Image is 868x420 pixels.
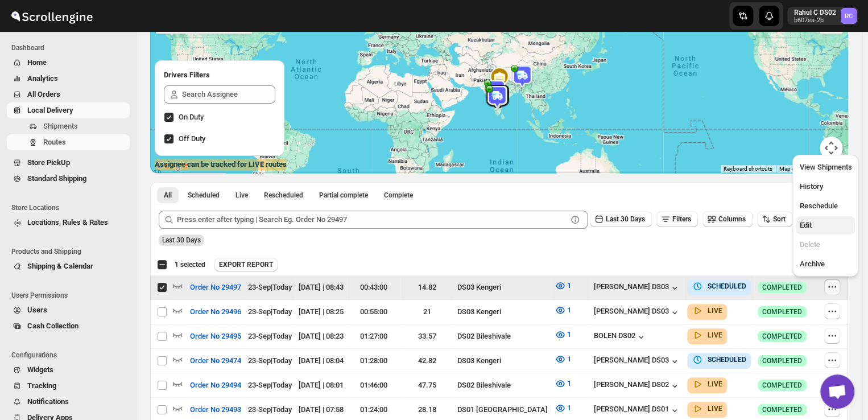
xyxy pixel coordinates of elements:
button: Order No 29494 [183,376,248,394]
span: Store PickUp [27,158,70,167]
span: Last 30 Days [606,215,645,223]
text: RC [845,13,853,20]
b: SCHEDULED [708,356,746,364]
span: EXPORT REPORT [219,260,273,269]
span: Reschedule [799,201,837,210]
div: 01:46:00 [350,380,397,391]
p: Rahul C DS02 [794,8,836,17]
div: [DATE] | 07:58 [299,404,344,415]
div: 01:24:00 [350,404,397,415]
button: Users [7,302,130,318]
b: LIVE [708,380,722,388]
span: 1 [567,281,571,290]
span: Home [27,58,47,67]
button: Keyboard shortcuts [724,165,772,173]
span: Products and Shipping [11,247,131,256]
span: 23-Sep | Today [248,356,292,365]
div: 14.82 [404,282,450,293]
span: COMPLETED [762,356,802,365]
button: Order No 29497 [183,278,248,297]
button: Analytics [7,71,130,87]
div: [DATE] | 08:04 [299,355,344,367]
span: 23-Sep | Today [248,332,292,340]
button: [PERSON_NAME] DS03 [594,307,680,318]
span: Map data ©2025 [779,166,822,172]
div: DS02 Bileshivale [457,380,548,391]
span: COMPLETED [762,307,802,316]
button: Order No 29496 [183,303,248,321]
button: SCHEDULED [692,354,746,365]
span: 23-Sep | Today [248,283,292,291]
div: 47.75 [404,380,450,391]
div: DS02 Bileshivale [457,331,548,342]
button: [PERSON_NAME] DS02 [594,380,680,392]
button: Map camera controls [820,137,842,159]
b: LIVE [708,331,722,339]
span: Configurations [11,351,131,360]
span: COMPLETED [762,405,802,414]
div: [DATE] | 08:43 [299,282,344,293]
input: Search Assignee [182,85,275,104]
span: Users Permissions [11,291,131,300]
div: 42.82 [404,355,450,367]
button: Last 30 Days [590,211,652,227]
div: DS03 Kengeri [457,282,548,293]
button: All Orders [7,87,130,102]
button: User menu [787,7,858,25]
span: Cash Collection [27,322,78,330]
button: 1 [548,350,578,368]
span: Complete [384,191,413,200]
span: Sort [773,215,786,223]
span: 1 [567,355,571,363]
span: Tracking [27,381,56,390]
span: Order No 29494 [190,380,241,391]
button: LIVE [692,330,722,341]
button: 1 [548,277,578,295]
div: 00:55:00 [350,306,397,318]
span: Notifications [27,397,69,406]
span: Users [27,306,47,314]
button: [PERSON_NAME] DS03 [594,282,680,294]
span: Store Locations [11,203,131,212]
button: Columns [702,211,753,227]
span: Routes [43,138,66,146]
button: Order No 29495 [183,327,248,345]
div: 21 [404,306,450,318]
span: Rescheduled [264,191,303,200]
div: Open chat [820,374,854,409]
button: Filters [656,211,698,227]
span: Shipments [43,122,78,130]
button: All routes [157,187,179,203]
button: Shipments [7,118,130,134]
span: Archive [799,260,824,268]
span: On Duty [179,113,204,121]
span: 1 [567,330,571,339]
span: Order No 29474 [190,355,241,367]
button: 1 [548,374,578,393]
div: DS03 Kengeri [457,306,548,318]
span: All Orders [27,90,60,98]
span: All [164,191,172,200]
button: 1 [548,301,578,319]
span: Columns [718,215,746,223]
button: Notifications [7,394,130,410]
button: [PERSON_NAME] DS03 [594,356,680,367]
button: Shipping & Calendar [7,258,130,274]
button: BOLEN DS02 [594,331,647,343]
span: History [799,182,822,191]
span: Edit [799,221,811,229]
div: DS03 Kengeri [457,355,548,367]
span: Shipping & Calendar [27,262,93,270]
span: Rahul C DS02 [841,8,857,24]
p: b607ea-2b [794,17,836,24]
label: Assignee can be tracked for LIVE routes [155,159,287,170]
button: Tracking [7,378,130,394]
button: SCHEDULED [692,281,746,292]
button: Home [7,55,130,71]
span: View Shipments [799,163,852,171]
input: Press enter after typing | Search Eg. Order No 29497 [177,211,567,229]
